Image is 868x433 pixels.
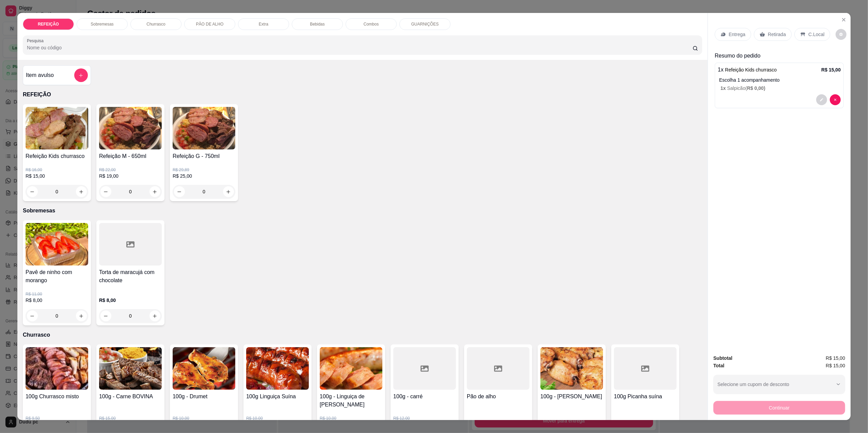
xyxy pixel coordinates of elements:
p: R$ 15,00 [26,173,88,179]
p: Resumo do pedido [715,52,844,60]
label: Pesquisa [27,38,46,44]
p: R$ 8,00 [26,297,88,304]
h4: Pão de alho [467,392,530,401]
p: Retirada [768,31,786,38]
button: decrease-product-quantity [100,310,111,321]
p: Bebidas [310,21,325,27]
p: Churrasco [23,331,702,339]
h4: Torta de maracujá com chocolate [99,268,162,285]
p: R$ 22,00 [99,167,162,173]
p: REFEIÇÃO [23,91,702,99]
img: product-image [99,107,162,149]
button: Close [838,14,849,25]
p: Extra [259,21,268,27]
button: Selecione um cupom de desconto [713,375,845,394]
img: product-image [320,347,382,390]
img: product-image [99,347,162,390]
img: product-image [26,223,88,266]
span: 1 x [721,85,727,91]
p: R$ 11,00 [26,291,88,297]
p: GUARNIÇÕES [411,21,439,27]
p: R$ 25,00 [173,173,235,179]
p: Entrega [729,31,745,38]
h4: Pavê de ninho com morango [26,268,88,285]
p: Sobremesas [91,21,113,27]
h4: Item avulso [26,71,54,79]
p: R$ 12,00 [393,416,456,421]
p: Escolha 1 acompanhamento [719,77,841,83]
h4: 100g Picanha suína [614,392,677,401]
span: Refeição Kids churrasco [725,67,777,73]
h4: 100g - Linguiça de [PERSON_NAME] [320,392,382,409]
p: R$ 15,00 [821,66,841,73]
button: decrease-product-quantity [830,94,841,105]
h4: 100g - Drumet [173,392,235,401]
img: product-image [173,107,235,149]
p: R$ 8,00 [99,297,162,304]
button: add-separate-item [74,68,88,82]
span: R$ 15,00 [826,362,845,369]
h4: 100g - Carne BOVINA [99,392,162,401]
h4: 100g - [PERSON_NAME] [540,392,603,401]
p: R$ 19,00 [99,173,162,179]
p: Combos [364,21,379,27]
p: R$ 9,50 [26,416,88,421]
p: C.Local [808,31,824,38]
p: Sobremesas [23,207,702,215]
p: R$ 16,00 [26,167,88,173]
p: R$ 29,89 [173,167,235,173]
p: R$ 10,00 [246,416,309,421]
p: R$ 10,00 [320,416,382,421]
strong: Total [713,363,724,368]
p: PÃO DE ALHO [196,21,224,27]
button: decrease-product-quantity [816,94,827,105]
h4: Refeição G - 750ml [173,152,235,160]
h4: Refeição M - 650ml [99,152,162,160]
h4: 100g Linguiça Suína [246,392,309,401]
span: R$ 15,00 [826,354,845,362]
img: product-image [26,347,88,390]
button: decrease-product-quantity [27,310,38,321]
input: Pesquisa [27,44,693,51]
button: increase-product-quantity [76,310,87,321]
p: R$ 15,00 [99,416,162,421]
p: R$ 10,00 [173,416,235,421]
span: R$ 0,00 ) [747,85,766,91]
p: 1 x [718,66,777,74]
strong: Subtotal [713,355,732,361]
img: product-image [246,347,309,390]
p: REFEIÇÃO [38,21,59,27]
p: Salpicão ( [721,85,841,92]
button: increase-product-quantity [149,310,160,321]
p: Churrasco [146,21,165,27]
h4: 100g Churrasco misto [26,392,88,401]
h4: 100g - carré [393,392,456,401]
img: product-image [540,347,603,390]
h4: Refeição Kids churrasco [26,152,88,160]
button: decrease-product-quantity [836,29,847,40]
img: product-image [26,107,88,149]
img: product-image [173,347,235,390]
